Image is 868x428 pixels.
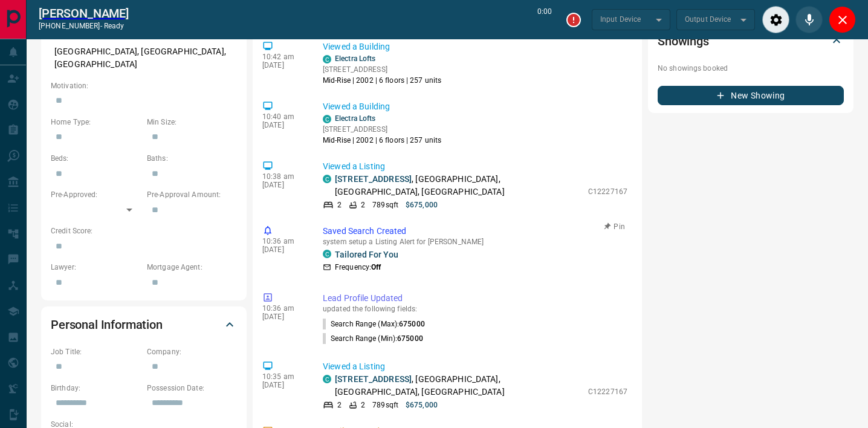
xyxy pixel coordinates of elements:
[262,61,305,70] p: [DATE]
[361,400,365,410] p: 2
[588,386,627,397] p: C12227167
[323,41,627,53] p: Viewed a Building
[51,42,237,74] p: [GEOGRAPHIC_DATA], [GEOGRAPHIC_DATA], [GEOGRAPHIC_DATA]
[262,381,305,389] p: [DATE]
[372,199,398,210] p: 789 sqft
[829,6,856,33] div: Close
[262,313,305,321] p: [DATE]
[399,320,425,328] span: 675000
[147,262,237,273] p: Mortgage Agent:
[323,55,331,63] div: condos.ca
[104,22,125,30] span: ready
[323,100,627,113] p: Viewed a Building
[335,114,375,123] a: Electra Lofts
[323,75,441,86] p: Mid-Rise | 2002 | 6 floors | 257 units
[335,373,582,398] p: , [GEOGRAPHIC_DATA], [GEOGRAPHIC_DATA], [GEOGRAPHIC_DATA]
[51,383,141,394] p: Birthday:
[51,262,141,273] p: Lawyer:
[337,199,342,210] p: 2
[147,117,237,128] p: Min Size:
[658,63,844,74] p: No showings booked
[335,374,412,384] a: [STREET_ADDRESS]
[335,262,381,273] p: Frequency:
[335,250,398,259] a: Tailored For You
[323,124,441,135] p: [STREET_ADDRESS]
[658,86,844,105] button: New Showing
[323,135,441,146] p: Mid-Rise | 2002 | 6 floors | 257 units
[406,400,438,410] p: $675,000
[147,346,237,357] p: Company:
[323,292,627,305] p: Lead Profile Updated
[372,400,398,410] p: 789 sqft
[262,304,305,313] p: 10:36 am
[262,121,305,129] p: [DATE]
[762,6,789,33] div: Audio Settings
[335,54,375,63] a: Electra Lofts
[323,375,331,383] div: condos.ca
[51,225,237,236] p: Credit Score:
[335,174,412,184] a: [STREET_ADDRESS]
[658,31,709,51] h2: Showings
[262,181,305,189] p: [DATE]
[323,333,423,344] p: Search Range (Min) :
[323,360,627,373] p: Viewed a Listing
[51,153,141,164] p: Beds:
[39,21,129,31] p: [PHONE_NUMBER] -
[323,175,331,183] div: condos.ca
[147,189,237,200] p: Pre-Approval Amount:
[323,160,627,173] p: Viewed a Listing
[335,173,582,198] p: , [GEOGRAPHIC_DATA], [GEOGRAPHIC_DATA], [GEOGRAPHIC_DATA]
[795,6,823,33] div: Mute
[337,400,342,410] p: 2
[262,237,305,245] p: 10:36 am
[323,115,331,123] div: condos.ca
[361,199,365,210] p: 2
[323,305,627,313] p: updated the following fields:
[323,64,441,75] p: [STREET_ADDRESS]
[323,319,425,329] p: Search Range (Max) :
[51,117,141,128] p: Home Type:
[39,6,129,21] a: [PERSON_NAME]
[262,53,305,61] p: 10:42 am
[51,310,237,339] div: Personal Information
[51,189,141,200] p: Pre-Approved:
[323,238,627,246] p: system setup a Listing Alert for [PERSON_NAME]
[262,372,305,381] p: 10:35 am
[51,80,237,91] p: Motivation:
[262,112,305,121] p: 10:40 am
[147,153,237,164] p: Baths:
[658,27,844,56] div: Showings
[597,221,632,232] button: Pin
[323,225,627,238] p: Saved Search Created
[51,346,141,357] p: Job Title:
[537,6,552,33] p: 0:00
[323,250,331,258] div: condos.ca
[51,315,163,334] h2: Personal Information
[371,263,381,271] strong: Off
[147,383,237,394] p: Possession Date:
[406,199,438,210] p: $675,000
[262,172,305,181] p: 10:38 am
[262,245,305,254] p: [DATE]
[397,334,423,343] span: 675000
[588,186,627,197] p: C12227167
